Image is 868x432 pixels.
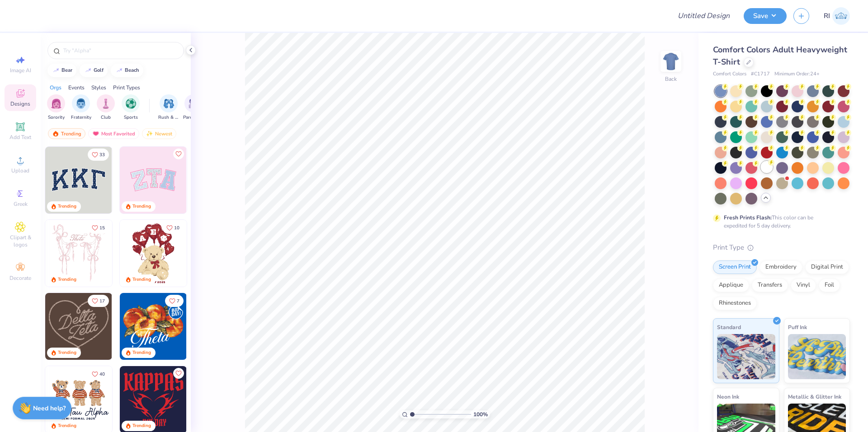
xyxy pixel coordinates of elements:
img: Newest.gif [146,130,153,137]
img: 83dda5b0-2158-48ca-832c-f6b4ef4c4536 [45,220,112,287]
div: filter for Sorority [47,94,65,121]
button: Like [88,368,109,380]
div: Newest [142,128,176,139]
img: Back [662,52,680,70]
div: golf [94,68,104,73]
div: Trending [58,203,76,210]
div: Trending [58,349,76,356]
img: Parent's Weekend Image [189,98,199,109]
img: trending.gif [52,130,59,137]
span: 17 [99,299,105,303]
img: trend_line.gif [85,68,92,73]
img: Sorority Image [51,98,61,109]
div: Trending [132,423,151,429]
span: 40 [99,372,105,376]
div: Rhinestones [713,297,757,310]
div: Applique [713,279,749,292]
img: Club Image [101,98,111,109]
a: RI [824,7,850,25]
span: 10 [174,226,179,230]
span: RI [824,11,830,21]
span: Standard [717,322,741,332]
div: Trending [58,276,76,283]
div: Digital Print [805,260,849,274]
div: filter for Rush & Bid [158,94,179,121]
button: Like [88,149,109,161]
img: 587403a7-0594-4a7f-b2bd-0ca67a3ff8dd [120,220,187,287]
strong: Fresh Prints Flash: [724,214,772,221]
span: Clipart & logos [5,234,36,248]
div: Print Types [113,84,140,92]
div: Styles [91,84,106,92]
span: Sorority [48,114,65,121]
span: Minimum Order: 24 + [774,70,820,78]
button: filter button [183,94,204,121]
input: Try "Alpha" [62,46,178,55]
div: filter for Fraternity [71,94,91,121]
div: filter for Club [97,94,115,121]
span: 7 [177,299,179,303]
div: Trending [132,203,151,210]
img: ead2b24a-117b-4488-9b34-c08fd5176a7b [112,293,179,360]
img: edfb13fc-0e43-44eb-bea2-bf7fc0dd67f9 [112,147,179,214]
img: Rush & Bid Image [164,98,174,109]
div: Print Type [713,242,850,253]
span: Parent's Weekend [183,114,204,121]
button: Save [744,8,787,24]
button: filter button [97,94,115,121]
span: Add Text [9,134,31,141]
button: Like [88,222,109,234]
div: Embroidery [759,260,802,274]
img: 5ee11766-d822-42f5-ad4e-763472bf8dcf [186,147,253,214]
img: e74243e0-e378-47aa-a400-bc6bcb25063a [186,220,253,287]
span: Fraternity [71,114,91,121]
strong: Need help? [33,404,66,413]
div: bear [61,68,72,73]
button: golf [80,64,108,77]
span: 15 [99,226,105,230]
img: Renz Ian Igcasenza [832,7,850,25]
button: filter button [71,94,91,121]
span: 33 [99,153,105,157]
img: Puff Ink [788,334,846,379]
button: beach [111,64,143,77]
img: 9980f5e8-e6a1-4b4a-8839-2b0e9349023c [120,147,187,214]
span: Decorate [9,274,31,282]
span: Rush & Bid [158,114,179,121]
span: Greek [14,200,28,208]
div: filter for Parent's Weekend [183,94,204,121]
div: Trending [48,128,85,139]
span: # C1717 [751,70,770,78]
div: Trending [132,349,151,356]
button: Like [88,295,109,307]
span: Sports [124,114,138,121]
button: filter button [158,94,179,121]
img: most_fav.gif [92,130,99,137]
div: Events [68,84,85,92]
img: trend_line.gif [52,68,60,73]
span: Image AI [10,67,31,74]
img: trend_line.gif [116,68,123,73]
div: This color can be expedited for 5 day delivery. [724,214,835,230]
span: Comfort Colors Adult Heavyweight T-Shirt [713,44,847,67]
img: Sports Image [126,98,136,109]
div: Foil [819,279,840,292]
span: Metallic & Glitter Ink [788,392,841,401]
span: Club [101,114,111,121]
button: Like [162,222,184,234]
img: 8659caeb-cee5-4a4c-bd29-52ea2f761d42 [120,293,187,360]
img: f22b6edb-555b-47a9-89ed-0dd391bfae4f [186,293,253,360]
button: filter button [47,94,65,121]
span: Neon Ink [717,392,739,401]
div: Orgs [50,84,61,92]
button: filter button [122,94,140,121]
div: Screen Print [713,260,757,274]
span: Upload [11,167,29,174]
div: Transfers [752,279,788,292]
button: bear [47,64,76,77]
div: Back [665,75,677,83]
button: Like [173,368,184,379]
div: beach [125,68,139,73]
img: Standard [717,334,775,379]
img: d12a98c7-f0f7-4345-bf3a-b9f1b718b86e [112,220,179,287]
